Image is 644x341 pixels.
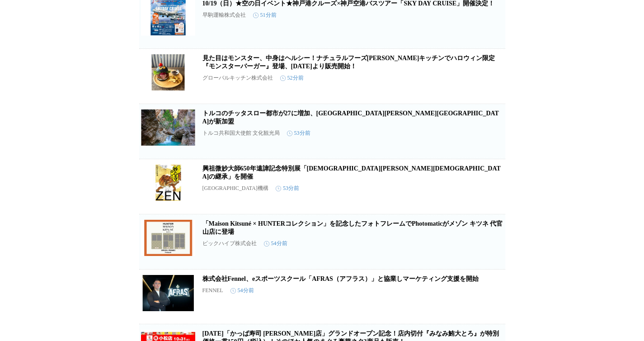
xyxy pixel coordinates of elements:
p: 早駒運輸株式会社 [202,11,246,19]
img: 株式会社Fennel、eスポーツスクール「AFRAS（アフラス）」と協業しマーケティング支援を開始 [141,275,195,311]
a: トルコのチッタスロー都市が27に増加、[GEOGRAPHIC_DATA][PERSON_NAME][GEOGRAPHIC_DATA]が新加盟 [202,110,499,125]
p: ピックハイブ株式会社 [202,240,257,247]
p: グローバルキッチン株式会社 [202,74,273,82]
a: 見た目はモンスター、中身はヘルシー！ナチュラルフーズ[PERSON_NAME]キッチンでハロウィン限定『モンスターバーガー』登場、[DATE]より販売開始！ [202,55,495,70]
time: 53分前 [276,185,299,192]
img: 「Maison Kitsuné × HUNTERコレクション」を記念したフォトフレームでPhotomaticがメゾン キツネ 代官山店に登場 [141,220,195,256]
time: 52分前 [280,74,304,82]
time: 54分前 [264,240,287,247]
a: 株式会社Fennel、eスポーツスクール「AFRAS（アフラス）」と協業しマーケティング支援を開始 [202,275,479,282]
img: 興祖微妙大師650年遠諱記念特別展「妙心寺 禅の継承」を開催 [141,165,195,201]
p: トルコ共和国大使館 文化観光局 [202,129,280,137]
img: トルコのチッタスロー都市が27に増加、デニズリ県チャメリ村が新加盟 [141,109,195,146]
p: FENNEL [202,287,223,294]
a: 興祖微妙大師650年遠諱記念特別展「[DEMOGRAPHIC_DATA][PERSON_NAME][DEMOGRAPHIC_DATA]の継承」を開催 [202,165,501,180]
img: 見た目はモンスター、中身はヘルシー！ナチュラルフーズ柳島キッチンでハロウィン限定『モンスターバーガー』登場、10月16日より販売開始！ [141,54,195,90]
time: 53分前 [287,129,310,137]
a: 「Maison Kitsuné × HUNTERコレクション」を記念したフォトフレームでPhotomaticがメゾン キツネ 代官山店に登場 [202,220,503,235]
p: [GEOGRAPHIC_DATA]機構 [202,185,268,192]
time: 51分前 [253,11,277,19]
time: 54分前 [230,287,254,294]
